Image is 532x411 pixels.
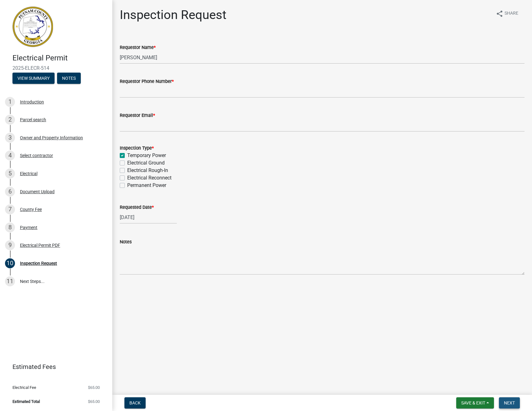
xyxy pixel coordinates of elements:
[12,76,55,81] wm-modal-confirm: Summary
[57,73,81,84] button: Notes
[504,400,515,405] span: Next
[127,152,166,159] label: Temporary Power
[491,7,523,20] button: shareShare
[120,205,154,210] label: Requested Date
[127,182,166,189] label: Permanent Power
[5,151,15,160] div: 4
[20,189,55,194] div: Document Upload
[5,204,15,214] div: 7
[5,97,15,107] div: 1
[20,225,37,230] div: Payment
[20,171,37,176] div: Electrical
[505,10,518,17] span: Share
[88,399,100,404] span: $65.00
[120,146,154,151] label: Inspection Type
[57,76,81,81] wm-modal-confirm: Notes
[88,385,100,389] span: $65.00
[5,169,15,179] div: 5
[12,54,107,63] h4: Electrical Permit
[120,211,177,224] input: mm/dd/yyyy
[120,7,226,22] h1: Inspection Request
[20,153,53,158] div: Select contractor
[5,187,15,197] div: 6
[20,207,42,212] div: County Fee
[12,7,53,47] img: Putnam County, Georgia
[20,136,83,140] div: Owner and Property Information
[20,117,46,122] div: Parcel search
[5,240,15,250] div: 9
[12,399,40,404] span: Estimated Total
[20,243,60,247] div: Electrical Permit PDF
[120,113,155,118] label: Requestor Email
[120,45,156,50] label: Requestor Name
[5,222,15,232] div: 8
[12,385,36,389] span: Electrical Fee
[461,400,485,405] span: Save & Exit
[5,258,15,268] div: 10
[12,65,100,71] span: 2025-ELECR-514
[499,397,520,409] button: Next
[12,73,55,84] button: View Summary
[127,174,172,182] label: Electrical Reconnect
[5,115,15,125] div: 2
[124,397,146,409] button: Back
[20,261,57,265] div: Inspection Request
[127,167,168,174] label: Electrical Rough-In
[120,240,132,244] label: Notes
[5,361,102,373] a: Estimated Fees
[496,10,503,17] i: share
[5,276,15,286] div: 11
[127,159,165,167] label: Electrical Ground
[20,100,44,104] div: Introduction
[129,400,141,405] span: Back
[456,397,494,409] button: Save & Exit
[5,133,15,143] div: 3
[120,79,174,84] label: Requestor Phone Number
